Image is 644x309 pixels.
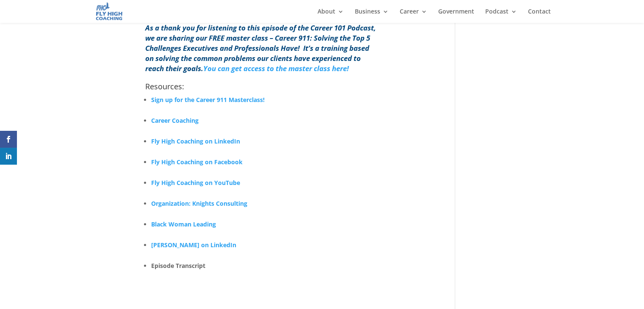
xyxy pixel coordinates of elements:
a: Fly High Coaching on YouTube [151,179,240,187]
a: Organization: Knights Consulting [151,199,247,207]
a: Business [355,8,389,23]
a: Contact [528,8,551,23]
a: Career Coaching [151,116,199,124]
a: About [318,8,344,23]
p: As a thank you for listening to this episode of the Career 101 Podcast, we are sharing our FREE m... [145,23,378,73]
img: Fly High Coaching [95,2,123,21]
a: Fly High Coaching on Facebook [151,158,243,166]
a: Fly High Coaching on LinkedIn [151,137,240,145]
a: Career [400,8,427,23]
a: Government [438,8,474,23]
a: Sign up for the Career 911 Masterclass! [151,96,265,104]
a: [PERSON_NAME] on LinkedIn [151,241,236,249]
b: Episode Transcript [151,262,205,270]
a: You can get access to the master class here! [203,63,349,73]
a: Black Woman Leading [151,220,216,228]
span: Resources: [145,81,184,91]
a: Podcast [485,8,517,23]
